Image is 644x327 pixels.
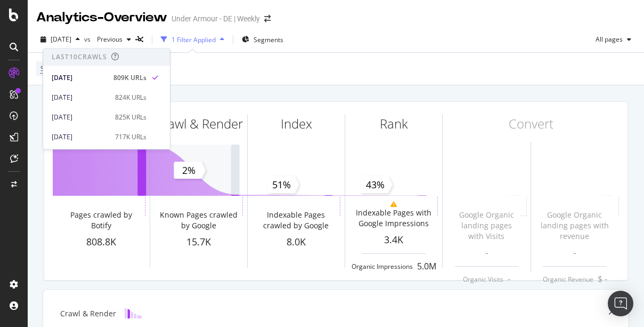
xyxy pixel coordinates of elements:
div: Index [281,115,312,133]
div: [DATE] [52,73,107,83]
button: [DATE] [36,31,84,48]
div: Known Pages crawled by Google [157,210,240,231]
div: Open Intercom Messenger [608,291,633,316]
button: Previous [93,31,135,48]
div: [DATE] [52,93,109,102]
div: Last 10 Crawls [52,53,107,62]
div: arrow-right-arrow-left [264,15,271,22]
div: 717K URLs [115,132,146,142]
div: 3.4K [345,233,442,247]
div: 5.0M [417,260,436,273]
span: vs [84,35,93,44]
span: Search Type [40,64,77,73]
div: [DATE] [52,113,109,122]
div: Pages crawled by Botify [59,210,143,231]
div: Crawl & Render [155,115,243,133]
button: 1 Filter Applied [157,31,229,48]
div: 825K URLs [115,113,146,122]
span: Previous [93,35,123,44]
div: Organic Impressions [352,262,413,271]
div: 8.0K [248,235,345,249]
div: 808.8K [53,235,150,249]
div: Under Armour - DE | Weekly [172,13,260,24]
button: All pages [591,31,635,48]
div: Crawl & Render [60,308,116,319]
div: 824K URLs [115,93,146,102]
span: 2025 Sep. 4th [51,35,71,44]
div: 809K URLs [113,73,146,83]
div: 1 Filter Applied [172,35,216,44]
span: Segments [254,35,283,44]
div: Rank [380,115,408,133]
div: [DATE] [52,132,109,142]
div: Indexable Pages crawled by Google [254,210,338,231]
div: Analytics - Overview [36,9,167,27]
span: All pages [591,35,623,44]
img: block-icon [125,308,142,318]
div: Indexable Pages with Google Impressions [352,208,435,229]
div: 15.7K [150,235,247,249]
button: Segments [238,31,288,48]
